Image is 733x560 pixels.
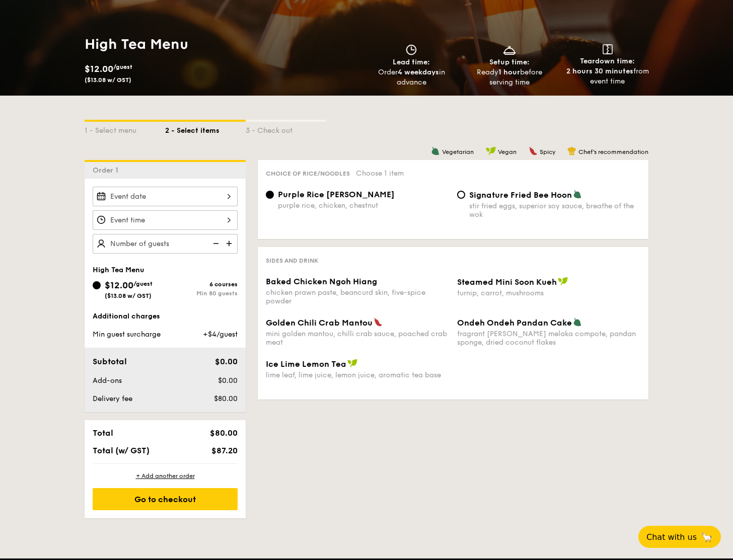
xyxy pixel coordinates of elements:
img: icon-vegetarian.fe4039eb.svg [431,146,440,155]
span: Order 1 [93,166,122,175]
div: chicken prawn paste, beancurd skin, five-spice powder [266,288,449,305]
span: $87.20 [211,446,238,455]
input: $12.00/guest($13.08 w/ GST)6 coursesMin 80 guests [93,281,101,289]
span: Chef's recommendation [578,148,648,155]
input: Event time [93,210,238,230]
span: Choose 1 item [356,169,404,178]
span: Spicy [540,148,555,155]
span: Lead time: [393,58,430,66]
span: $80.00 [214,394,238,403]
div: 6 courses [165,281,238,288]
span: /guest [133,280,153,287]
img: icon-vegan.f8ff3823.svg [486,146,496,155]
span: Chat with us [646,532,697,542]
img: icon-add.58712e84.svg [223,234,238,253]
span: Subtotal [93,357,127,366]
input: Signature Fried Bee Hoonstir fried eggs, superior soy sauce, breathe of the wok [457,191,465,199]
img: icon-spicy.37a8142b.svg [374,317,383,327]
span: Delivery fee [93,394,132,403]
span: High Tea Menu [93,266,144,274]
div: + Add another order [93,472,238,480]
h1: High Tea Menu [85,35,362,53]
span: Teardown time: [580,57,635,65]
button: Chat with us🦙 [638,526,721,548]
div: stir fried eggs, superior soy sauce, breathe of the wok [469,202,640,219]
div: Min 80 guests [165,290,238,297]
span: Setup time: [489,58,530,66]
div: Go to checkout [93,488,238,510]
div: Order in advance [366,67,457,88]
span: Vegan [498,148,517,155]
img: icon-teardown.65201eee.svg [603,44,613,54]
span: Signature Fried Bee Hoon [469,190,572,200]
span: Total [93,428,113,438]
div: turnip, carrot, mushrooms [457,289,640,297]
span: $0.00 [218,376,238,385]
div: fragrant [PERSON_NAME] melaka compote, pandan sponge, dried coconut flakes [457,330,640,347]
img: icon-reduce.1d2dbef1.svg [207,234,223,253]
span: ($13.08 w/ GST) [85,76,131,84]
strong: 4 weekdays [398,68,439,76]
span: Choice of rice/noodles [266,170,350,177]
span: Min guest surcharge [93,330,161,339]
span: Vegetarian [442,148,474,155]
img: icon-vegetarian.fe4039eb.svg [573,190,582,199]
span: $12.00 [85,63,113,74]
span: Steamed Mini Soon Kueh [457,277,557,287]
span: Baked Chicken Ngoh Hiang [266,277,377,286]
span: Ondeh Ondeh Pandan Cake [457,318,572,328]
span: $80.00 [210,428,238,438]
div: 1 - Select menu [85,122,165,136]
span: Ice Lime Lemon Tea [266,359,346,369]
div: 2 - Select items [165,122,246,136]
div: 3 - Check out [246,122,326,136]
strong: 1 hour [498,68,520,76]
input: Purple Rice [PERSON_NAME]purple rice, chicken, chestnut [266,191,274,199]
span: 🦙 [701,531,713,543]
div: mini golden mantou, chilli crab sauce, poached crab meat [266,330,449,347]
div: Additional charges [93,311,238,322]
div: from event time [562,66,652,87]
img: icon-vegan.f8ff3823.svg [558,277,568,286]
img: icon-dish.430c3a2e.svg [502,44,517,55]
span: +$4/guest [203,330,238,339]
img: icon-spicy.37a8142b.svg [529,146,538,155]
div: lime leaf, lime juice, lemon juice, aromatic tea base [266,371,449,379]
span: /guest [113,63,132,70]
span: $0.00 [215,357,238,366]
img: icon-vegan.f8ff3823.svg [347,359,357,368]
div: purple rice, chicken, chestnut [278,201,449,210]
input: Number of guests [93,234,238,254]
span: Total (w/ GST) [93,446,150,455]
span: Purple Rice [PERSON_NAME] [278,190,395,199]
span: Golden Chili Crab Mantou [266,318,373,328]
img: icon-chef-hat.a58ddaea.svg [567,146,576,155]
img: icon-clock.2db775ea.svg [404,44,419,55]
span: ($13.08 w/ GST) [105,292,152,299]
div: Ready before serving time [465,67,555,88]
img: icon-vegetarian.fe4039eb.svg [573,317,582,327]
span: Sides and Drink [266,257,318,264]
span: Add-ons [93,376,122,385]
input: Event date [93,187,238,206]
strong: 2 hours 30 minutes [566,67,633,75]
span: $12.00 [105,280,133,291]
